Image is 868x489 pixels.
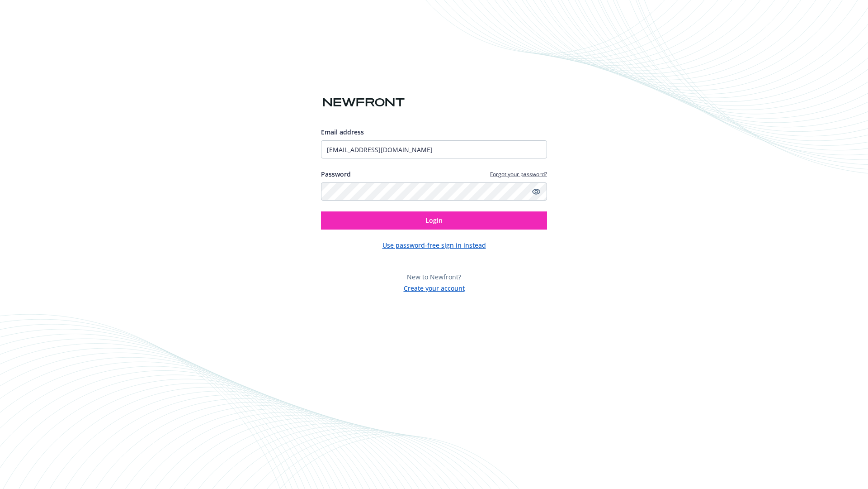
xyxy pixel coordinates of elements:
[321,182,547,201] input: Enter your password
[382,240,486,250] button: Use password-free sign in instead
[490,170,547,178] a: Forgot your password?
[321,169,351,179] label: Password
[407,273,461,281] span: New to Newfront?
[321,140,547,158] input: Enter your email
[425,216,443,225] span: Login
[531,186,542,197] a: Show password
[321,128,364,136] span: Email address
[404,282,465,293] button: Create your account
[321,211,547,230] button: Login
[321,95,406,110] img: Newfront logo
